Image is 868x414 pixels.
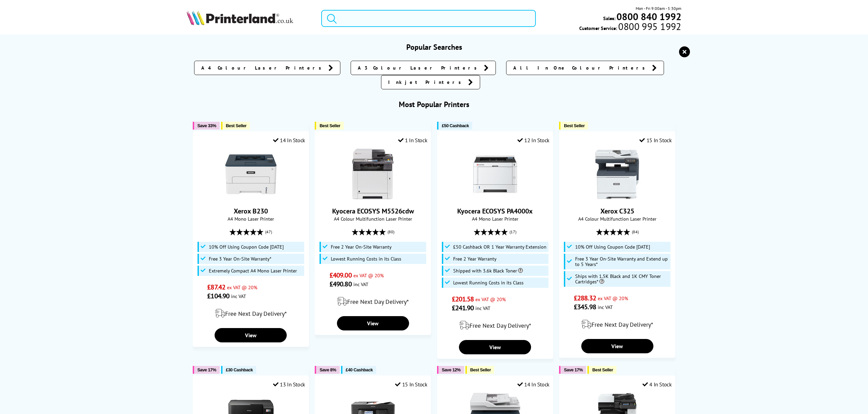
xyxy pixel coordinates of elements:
[231,293,246,299] span: inc VAT
[632,225,639,238] span: (84)
[564,123,585,128] span: Best Seller
[337,316,409,330] a: View
[221,122,250,130] button: Best Seller
[198,367,216,372] span: Save 17%
[207,283,225,292] span: £87.42
[452,295,474,304] span: £201.58
[563,315,672,334] div: modal_delivery
[517,137,550,144] div: 12 In Stock
[388,79,465,86] span: Inkjet Printers
[321,10,536,27] input: Search product or brand
[598,304,613,310] span: inc VAT
[227,284,257,291] span: ex VAT @ 20%
[331,244,392,250] span: Free 2 Year On-Site Warranty
[196,216,305,222] span: A4 Mono Laser Printer
[592,149,643,200] img: Xerox C325
[639,137,672,144] div: 15 In Stock
[510,225,516,238] span: (17)
[459,340,531,354] a: View
[194,61,340,75] a: A4 Colour Laser Printers
[329,271,352,280] span: £409.00
[564,367,583,372] span: Save 17%
[453,268,523,273] span: Shipped with 3.6k Black Toner
[559,122,588,130] button: Best Seller
[441,316,550,335] div: modal_delivery
[346,367,373,372] span: £40 Cashback
[358,64,480,71] span: A3 Colour Laser Printers
[193,366,220,374] button: Save 17%
[587,366,616,374] button: Best Seller
[616,10,681,23] b: 0800 840 1992
[221,366,256,374] button: £30 Cashback
[341,366,376,374] button: £40 Cashback
[187,10,293,25] img: Printerland Logo
[615,13,681,20] a: 0800 840 1992
[225,149,276,200] img: Xerox B230
[315,366,339,374] button: Save 8%
[642,381,672,388] div: 4 In Stock
[209,256,271,262] span: Free 3 Year On-Site Warranty*
[513,64,649,71] span: All In One Colour Printers
[332,207,414,216] a: Kyocera ECOSYS M5526cdw
[226,367,253,372] span: £30 Cashback
[381,75,480,89] a: Inkjet Printers
[207,292,229,300] span: £104.90
[559,366,586,374] button: Save 17%
[636,5,681,12] span: Mon - Fri 9:00am - 5:30pm
[603,15,615,21] span: Sales:
[329,280,352,289] span: £490.80
[320,367,336,372] span: Save 8%
[198,123,216,128] span: Save 33%
[315,122,344,130] button: Best Seller
[574,294,596,302] span: £288.32
[475,296,506,302] span: ex VAT @ 20%
[331,256,401,262] span: Lowest Running Costs in its Class
[215,328,287,342] a: View
[353,272,384,279] span: ex VAT @ 20%
[351,61,496,75] a: A3 Colour Laser Printers
[470,149,521,200] img: Kyocera ECOSYS PA4000x
[575,273,669,284] span: Ships with 1.5K Black and 1K CMY Toner Cartridges*
[234,207,268,216] a: Xerox B230
[452,304,474,312] span: £241.90
[347,149,398,200] img: Kyocera ECOSYS M5526cdw
[475,305,490,311] span: inc VAT
[265,225,272,238] span: (47)
[563,216,672,222] span: A4 Colour Multifunction Laser Printer
[581,339,653,353] a: View
[441,216,550,222] span: A4 Mono Laser Printer
[470,367,491,372] span: Best Seller
[225,194,276,201] a: Xerox B230
[506,61,664,75] a: All In One Colour Printers
[353,281,368,287] span: inc VAT
[209,244,284,250] span: 10% Off Using Coupon Code [DATE]
[388,225,394,238] span: (80)
[598,295,628,301] span: ex VAT @ 20%
[453,280,524,285] span: Lowest Running Costs in its Class
[187,10,313,27] a: Printerland Logo
[517,381,550,388] div: 14 In Stock
[226,123,247,128] span: Best Seller
[457,207,533,216] a: Kyocera ECOSYS PA4000x
[592,194,643,201] a: Xerox C325
[579,23,681,31] span: Customer Service:
[193,122,220,130] button: Save 33%
[574,302,596,311] span: £345.98
[442,123,469,128] span: £50 Cashback
[201,64,325,71] span: A4 Colour Laser Printers
[600,207,634,216] a: Xerox C325
[442,367,461,372] span: Save 12%
[273,381,305,388] div: 13 In Stock
[453,256,497,262] span: Free 2 Year Warranty
[575,244,650,250] span: 10% Off Using Coupon Code [DATE]
[320,123,340,128] span: Best Seller
[465,366,494,374] button: Best Seller
[437,122,472,130] button: £50 Cashback
[318,216,427,222] span: A4 Colour Multifunction Laser Printer
[196,304,305,323] div: modal_delivery
[395,381,427,388] div: 15 In Stock
[592,367,613,372] span: Best Seller
[617,23,681,30] span: 0800 995 1992
[470,194,521,201] a: Kyocera ECOSYS PA4000x
[398,137,428,144] div: 1 In Stock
